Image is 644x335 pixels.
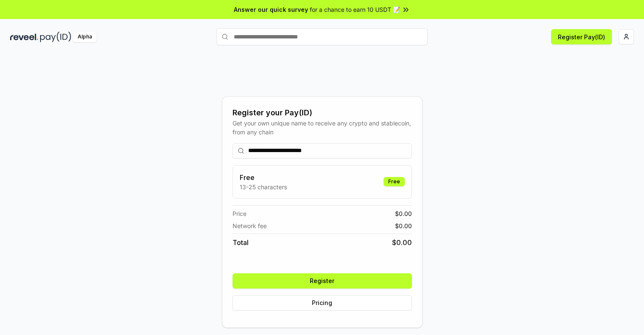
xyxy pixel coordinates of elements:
[233,273,412,289] button: Register
[233,237,249,248] span: Total
[233,119,412,136] div: Get your own unique name to receive any crypto and stablecoin, from any chain
[10,32,38,42] img: reveel_dark
[233,209,246,218] span: Price
[233,221,267,230] span: Network fee
[310,5,400,14] span: for a chance to earn 10 USDT 📝
[551,29,612,44] button: Register Pay(ID)
[73,32,97,42] div: Alpha
[233,107,412,119] div: Register your Pay(ID)
[40,32,71,42] img: pay_id
[234,5,308,14] span: Answer our quick survey
[384,177,405,186] div: Free
[392,237,412,248] span: $ 0.00
[395,209,412,218] span: $ 0.00
[395,221,412,230] span: $ 0.00
[240,182,287,191] p: 13-25 characters
[233,295,412,310] button: Pricing
[240,172,287,182] h3: Free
